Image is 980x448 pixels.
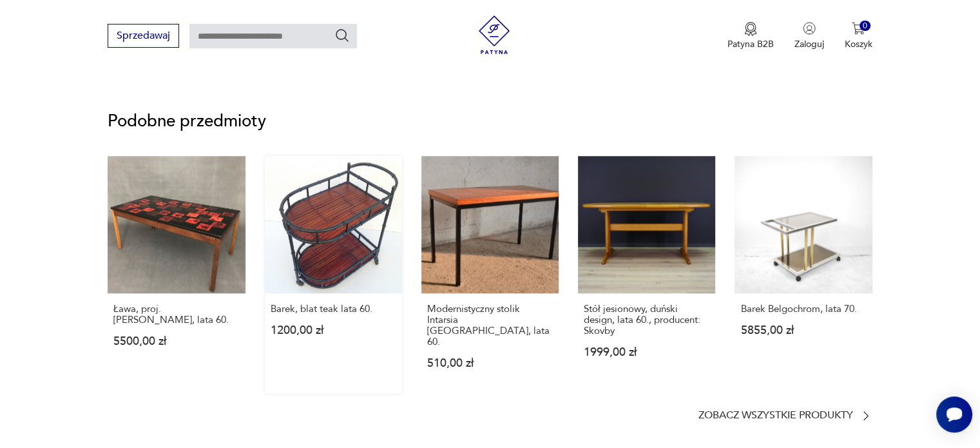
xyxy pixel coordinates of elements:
[108,24,179,48] button: Sprzedawaj
[584,347,709,358] p: 1999,00 zł
[108,32,179,41] a: Sprzedawaj
[427,304,553,347] p: Modernistyczny stolik Intarsia [GEOGRAPHIC_DATA], lata 60.
[936,396,972,433] iframe: Smartsupp widget button
[740,325,866,336] p: 5855,00 zł
[475,15,514,54] img: Patyna - sklep z meblami i dekoracjami vintage
[584,304,709,336] p: Stół jesionowy, duński design, lata 60., producent: Skovby
[108,156,245,394] a: Ława, proj. Algot P. Törneman, lata 60.Ława, proj. [PERSON_NAME], lata 60.5500,00 zł
[744,22,757,36] img: Ikona medalu
[803,22,816,35] img: Ikonka użytkownika
[794,38,824,50] p: Zaloguj
[421,156,559,394] a: Modernistyczny stolik Intarsia Dresden, lata 60.Modernistyczny stolik Intarsia [GEOGRAPHIC_DATA],...
[113,336,239,347] p: 5500,00 zł
[727,22,774,50] a: Ikona medaluPatyna B2B
[735,156,872,394] a: Barek Belgochrom, lata 70.Barek Belgochrom, lata 70.5855,00 zł
[334,28,350,43] button: Szukaj
[740,304,866,315] p: Barek Belgochrom, lata 70.
[698,409,872,422] a: Zobacz wszystkie produkty
[794,22,824,50] button: Zaloguj
[845,22,872,50] button: 0Koszyk
[727,22,774,50] button: Patyna B2B
[113,304,239,326] p: Ława, proj. [PERSON_NAME], lata 60.
[852,22,865,35] img: Ikona koszyka
[271,325,396,336] p: 1200,00 zł
[265,156,402,394] a: Barek, blat teak lata 60.Barek, blat teak lata 60.1200,00 zł
[698,411,853,420] p: Zobacz wszystkie produkty
[108,113,872,129] p: Podobne przedmioty
[271,304,396,315] p: Barek, blat teak lata 60.
[727,38,774,50] p: Patyna B2B
[860,21,870,32] div: 0
[427,358,553,369] p: 510,00 zł
[578,156,715,394] a: Stół jesionowy, duński design, lata 60., producent: SkovbyStół jesionowy, duński design, lata 60....
[845,38,872,50] p: Koszyk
